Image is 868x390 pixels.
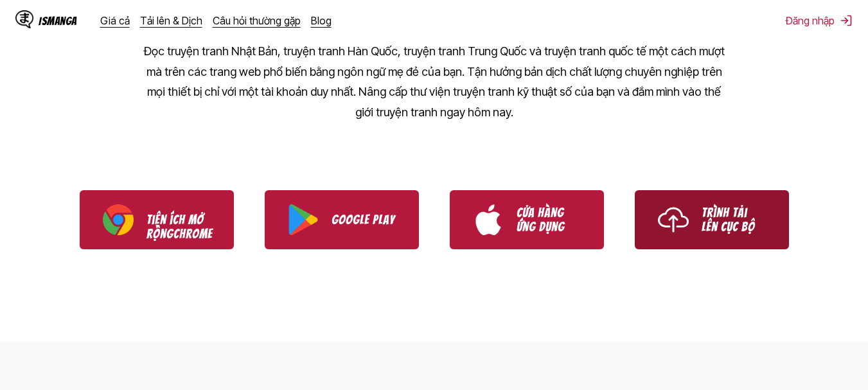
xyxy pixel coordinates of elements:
[288,204,319,235] img: Biểu tượng Google Play
[173,227,213,241] font: Chrome
[39,15,77,27] font: IsManga
[658,204,689,235] img: Biểu tượng tải lên
[140,14,202,27] a: Tải lên & Dịch
[332,213,395,227] font: Google Play
[15,10,33,28] img: Logo IsManga
[840,14,853,27] img: Đăng xuất
[265,190,419,249] a: Tải IsManga từ Google Play
[635,190,789,249] a: Sử dụng IsManga Local Uploader
[213,14,301,27] a: Câu hỏi thường gặp
[517,206,565,234] font: Cửa hàng ứng dụng
[450,190,604,249] a: Tải xuống Is Manga từ App Store
[786,14,835,27] font: Đăng nhập
[702,206,755,234] font: Trình tải lên cục bộ
[80,190,234,249] a: Tải xuống tiện ích mở rộng Is Manga dành cho Chrome
[146,213,204,241] font: Tiện ích mở rộng
[15,10,100,31] a: Logo IsMangaIsManga
[100,14,130,27] a: Giá cả
[311,14,332,27] a: Blog
[786,14,853,27] button: Đăng nhập
[103,204,134,235] img: Biểu tượng Chrome
[473,204,504,235] img: Biểu tượng App Store
[144,44,725,119] font: Đọc truyện tranh Nhật Bản, truyện tranh Hàn Quốc, truyện tranh Trung Quốc và truyện tranh quốc tế...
